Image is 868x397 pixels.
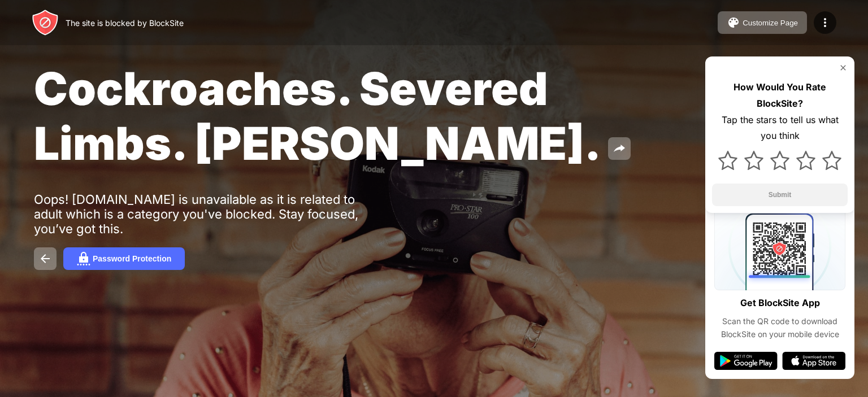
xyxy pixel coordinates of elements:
[727,16,740,29] img: pallet.svg
[63,247,185,270] button: Password Protection
[34,61,601,171] span: Cockroaches. Severed Limbs. [PERSON_NAME].
[839,63,848,72] img: rate-us-close.svg
[743,19,798,27] div: Customize Page
[712,112,848,145] div: Tap the stars to tell us what you think
[782,352,845,370] img: app-store.svg
[32,9,59,36] img: header-logo.svg
[712,184,848,206] button: Submit
[822,151,841,170] img: star.svg
[93,254,171,263] div: Password Protection
[818,16,832,29] img: menu-icon.svg
[34,192,383,236] div: Oops! [DOMAIN_NAME] is unavailable as it is related to adult which is a category you've blocked. ...
[718,151,737,170] img: star.svg
[796,151,815,170] img: star.svg
[718,11,807,34] button: Customize Page
[714,352,778,370] img: google-play.svg
[66,18,184,28] div: The site is blocked by BlockSite
[712,79,848,112] div: How Would You Rate BlockSite?
[77,252,90,265] img: password.svg
[38,252,52,265] img: back.svg
[770,151,789,170] img: star.svg
[613,142,626,155] img: share.svg
[744,151,763,170] img: star.svg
